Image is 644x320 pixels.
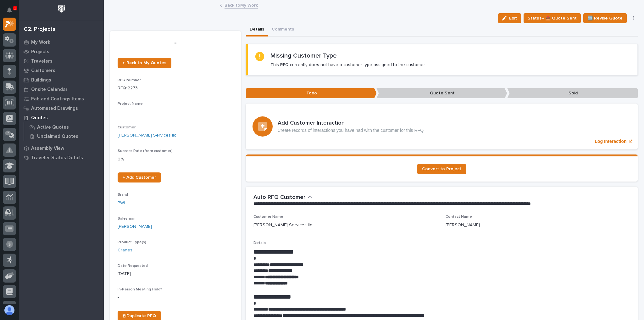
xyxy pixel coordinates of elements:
p: - [118,294,233,301]
a: Back toMy Work [225,1,258,8]
a: PWI [118,200,125,206]
p: RFQ12273 [118,85,233,92]
span: Customer [118,126,136,129]
p: Quotes [31,115,48,121]
button: Details [246,23,268,36]
button: users-avatar [3,304,16,317]
span: RFQ Number [118,78,141,82]
span: Customer Name [253,215,283,219]
span: ⎘ Duplicate RFQ [123,314,156,318]
button: 🆕 Revise Quote [583,13,627,23]
p: Quote Sent [376,88,507,98]
p: - [118,109,233,115]
span: ← Back to My Quotes [123,61,166,65]
a: Projects [19,47,104,56]
button: Notifications [3,4,16,17]
p: This RFQ currently does not have a customer type assigned to the customer [270,62,425,68]
span: Salesman [118,217,136,221]
p: Assembly View [31,146,64,151]
a: Cranes [118,247,132,254]
p: 1 [14,6,16,10]
button: Status→ 📤 Quote Sent [524,13,581,23]
span: Edit [509,15,517,21]
a: Buildings [19,75,104,85]
p: Sold [507,88,638,98]
p: My Work [31,40,50,45]
div: 02. Projects [24,26,55,33]
span: + Add Customer [123,175,156,180]
a: + Add Customer [118,172,161,182]
a: [PERSON_NAME] [118,223,152,230]
span: Success Rate (from customer) [118,149,173,153]
a: Unclaimed Quotes [24,132,104,141]
a: Customers [19,66,104,75]
span: Convert to Project [422,167,461,171]
img: Workspace Logo [56,3,67,15]
p: Onsite Calendar [31,87,68,93]
h2: Missing Customer Type [270,52,337,59]
a: Assembly View [19,143,104,153]
p: 0 % [118,156,233,163]
p: Buildings [31,77,51,83]
p: [PERSON_NAME] [446,222,480,228]
a: Onsite Calendar [19,85,104,94]
span: Status→ 📤 Quote Sent [528,14,577,22]
p: Unclaimed Quotes [37,134,78,139]
span: Contact Name [446,215,472,219]
a: ← Back to My Quotes [118,58,171,68]
span: 🆕 Revise Quote [587,14,623,22]
span: Details [253,241,266,245]
span: In-Person Meeting Held? [118,288,162,291]
a: Travelers [19,56,104,66]
p: [PERSON_NAME] Services llc [253,222,312,228]
div: Notifications1 [8,8,16,18]
p: Projects [31,49,49,55]
a: Active Quotes [24,123,104,132]
a: [PERSON_NAME] Services llc [118,132,176,139]
a: Fab and Coatings Items [19,94,104,104]
span: Date Requested [118,264,148,268]
span: Project Name [118,102,143,106]
a: Automated Drawings [19,104,104,113]
span: Product Type(s) [118,240,146,244]
a: Convert to Project [417,164,466,174]
p: Customers [31,68,55,74]
button: Auto RFQ Customer [253,194,312,201]
p: Automated Drawings [31,106,78,111]
p: Traveler Status Details [31,155,83,161]
span: Brand [118,193,128,197]
p: Travelers [31,59,53,64]
a: Log Interaction [246,104,638,149]
p: [DATE] [118,271,233,277]
p: Log Interaction [595,139,626,144]
a: Traveler Status Details [19,153,104,162]
button: Comments [268,23,298,36]
h2: Auto RFQ Customer [253,194,305,201]
a: Quotes [19,113,104,122]
p: Todo [246,88,377,98]
p: Active Quotes [37,125,69,130]
h3: Add Customer Interaction [278,120,424,127]
p: - [118,38,233,48]
p: Create records of interactions you have had with the customer for this RFQ [278,128,424,133]
button: Edit [498,13,521,23]
a: My Work [19,37,104,47]
p: Fab and Coatings Items [31,96,84,102]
